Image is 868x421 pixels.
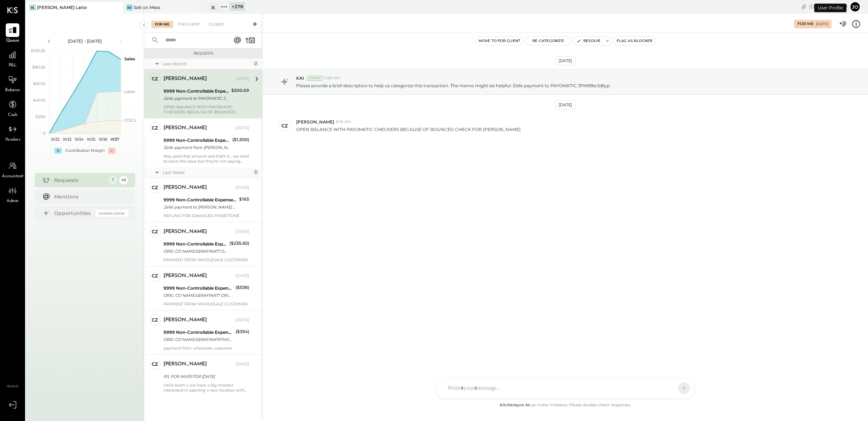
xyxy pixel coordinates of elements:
div: [PERSON_NAME] [163,184,207,191]
div: [PERSON_NAME] [163,361,207,368]
div: CZ [152,317,158,323]
text: W32 [51,137,59,142]
div: CZ [152,184,158,191]
div: [PERSON_NAME] [163,272,207,280]
text: $40.1K [33,98,46,103]
text: W33 [63,137,71,142]
div: Coming Soon [96,210,128,217]
div: CZ [281,122,288,129]
div: 9999 Non-Controllable Expenses:Other Income and Expenses:To Be Classified [163,285,233,292]
div: Opportunities [54,210,92,217]
button: Jo [849,1,861,13]
div: 9999 Non-Controllable Expenses:Other Income and Expenses:To Be Classified [163,240,227,248]
button: Resolve [573,37,603,45]
span: Balance [5,87,20,94]
div: ORIG CO NAME:SERAFINA77 ORIG ID:XXXXXX3684 DESC DATE: CO ENTRY DESCR:77TH SEC:PPD TRACE#:XXXXXXXX... [163,248,227,255]
div: Mentions [54,193,124,200]
text: W36 [98,137,107,142]
div: ORIG CO NAME:SERAFINA77 ORIG ID:XXXXXX3684 DESC DATE: CO ENTRY DESCR:77TH SEC:PPD TRACE#:XXXXXXXX... [163,292,233,299]
span: 8:18 AM [336,119,351,125]
div: [PERSON_NAME] Latte [37,4,87,10]
div: So [126,4,133,11]
div: 2 [253,61,258,66]
div: $500.69 [231,87,249,94]
div: ($538) [236,284,249,291]
div: BL [29,4,36,11]
div: Requests [54,177,105,184]
div: [DATE] [236,125,249,131]
div: 9999 Non-Controllable Expenses:Other Income and Expenses:To Be Classified [163,137,230,144]
div: 48 [119,176,128,184]
div: 9999 Non-Controllable Expenses:Other Income and Expenses:To Be Classified [163,196,237,204]
div: [DATE] [555,56,575,65]
div: [PERSON_NAME] [163,125,207,132]
div: PAYMENT FROM WHOLESALE CUSTOMER [163,257,249,262]
text: Labor [124,89,135,94]
div: REFUND FOR DAMAGED PANETTONE [163,213,249,218]
text: W35 [86,137,95,142]
div: 5 [253,169,258,175]
text: $60.1K [33,81,46,86]
div: Contribution Margin [65,148,105,154]
p: Please provide a brief description to help us categorize this transaction. The memo might be help... [296,83,610,89]
text: 0 [43,131,46,136]
div: Last Month [162,61,251,67]
div: CZ [152,361,158,368]
text: Sales [124,56,135,61]
text: W37 [110,137,119,142]
span: [PERSON_NAME] [296,119,334,125]
div: Closed [205,21,227,28]
div: Zelle payment to PAYOMATIC JPM99bc1d6yp [163,95,229,102]
span: Accountant [2,173,24,180]
div: 9999 Non-Controllable Expenses:Other Income and Expenses:To Be Classified [163,329,233,336]
div: For Client [175,21,204,28]
a: Accountant [0,159,25,180]
div: [PERSON_NAME] [163,75,207,83]
text: W34 [74,137,84,142]
button: Move to for client [476,37,523,45]
div: payment from wholesale customer [163,346,249,351]
div: [DATE] [816,22,828,27]
div: Salt on Mass [134,4,160,10]
div: For Me [151,21,173,28]
div: Zelle payment from [PERSON_NAME] FOODS INC. 25074832983 [163,144,230,151]
div: - [108,148,115,154]
div: User Profile [814,4,846,12]
div: copy link [800,3,807,10]
div: Last Week [162,169,251,176]
div: [DATE] [236,185,249,191]
a: Balance [0,73,25,94]
div: [DATE] [236,361,249,367]
a: Vendors [0,122,25,143]
span: Vendors [5,137,20,143]
text: COGS [124,118,136,123]
span: Queue [6,38,19,44]
span: P&L [9,62,17,69]
span: Cash [8,112,17,118]
div: PAYMENT FROM WHOLESALE CUSTOMER [163,301,249,307]
div: + [54,148,62,154]
div: [DATE] [809,3,848,10]
div: Requests [148,51,259,56]
div: P/L FOR INVESTOR [DATE] [163,373,247,380]
div: Hello team :) we have a big investor interested in opening a new location with us. I need a pdf p... [163,383,249,393]
div: [DATE] - [DATE] [54,38,115,44]
div: ($354) [236,328,249,335]
div: [DATE] [236,76,249,82]
div: ($1,500) [232,136,249,143]
div: [DATE] [555,100,575,109]
div: For Me [797,21,814,27]
div: 7 [109,176,117,184]
div: + 278 [229,2,245,11]
a: P&L [0,48,25,69]
div: CZ [152,75,158,82]
div: [DATE] [236,317,249,323]
div: [DATE] [236,229,249,235]
button: Flag as Blocker [614,37,655,45]
div: 9999 Non-Controllable Expenses:Other Income and Expenses:To Be Classified [163,88,229,95]
span: 6:58 AM [324,75,340,81]
div: [PERSON_NAME] [163,317,207,324]
div: Zelle payment to [PERSON_NAME] XXXXXXX5670 [163,204,237,211]
div: System [307,76,322,81]
text: $100.2K [31,48,46,53]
